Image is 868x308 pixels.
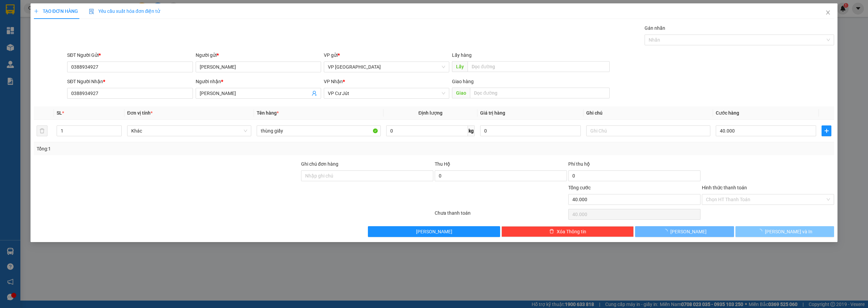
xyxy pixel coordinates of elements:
input: Dọc đường [468,61,610,72]
input: Ghi chú đơn hàng [301,170,433,181]
button: [PERSON_NAME] [635,226,734,237]
div: SĐT Người Gửi [67,51,193,59]
span: Yêu cầu xuất hóa đơn điện tử [89,8,160,14]
input: Ghi Chú [586,125,710,136]
span: plus [822,128,831,134]
span: Tổng cước [568,185,591,190]
button: plus [822,125,831,136]
label: Gán nhãn [645,25,665,31]
span: Lấy hàng [452,52,472,58]
span: Định lượng [418,110,442,116]
span: Giá trị hàng [480,110,505,116]
div: Người gửi [196,51,321,59]
span: Khác [131,126,247,136]
span: delete [549,229,554,234]
span: Tên hàng [257,110,279,116]
div: VP gửi [324,51,449,59]
span: [PERSON_NAME] [670,228,707,235]
input: Dọc đường [470,88,610,98]
label: Ghi chú đơn hàng [301,161,338,167]
button: delete [37,125,47,136]
img: icon [89,9,94,14]
span: VP Nhận [324,79,343,84]
input: VD: Bàn, Ghế [257,125,381,136]
span: VP Cư Jút [328,88,445,98]
span: Giao [452,88,470,98]
span: Giao hàng [452,79,474,84]
div: Tổng: 1 [37,145,335,152]
span: loading [757,229,765,234]
button: [PERSON_NAME] và In [735,226,834,237]
div: Người nhận [196,78,321,85]
input: 0 [480,125,580,136]
span: user-add [312,91,317,96]
span: Xóa Thông tin [557,228,586,235]
span: Lấy [452,61,468,72]
div: SĐT Người Nhận [67,78,193,85]
span: [PERSON_NAME] [416,228,452,235]
span: kg [468,125,475,136]
span: [PERSON_NAME] và In [765,228,812,235]
span: close [825,10,831,15]
button: deleteXóa Thông tin [501,226,634,237]
span: VP Sài Gòn [328,62,445,72]
span: Đơn vị tính [127,110,153,116]
span: plus [34,9,39,14]
span: Thu Hộ [435,161,450,167]
th: Ghi chú [584,106,713,120]
div: Chưa thanh toán [434,209,568,221]
div: Phí thu hộ [568,160,701,170]
button: Close [818,3,837,22]
label: Hình thức thanh toán [702,185,747,190]
span: Cước hàng [716,110,739,116]
span: loading [663,229,670,234]
span: TẠO ĐƠN HÀNG [34,8,78,14]
span: SL [57,110,62,116]
button: [PERSON_NAME] [368,226,500,237]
